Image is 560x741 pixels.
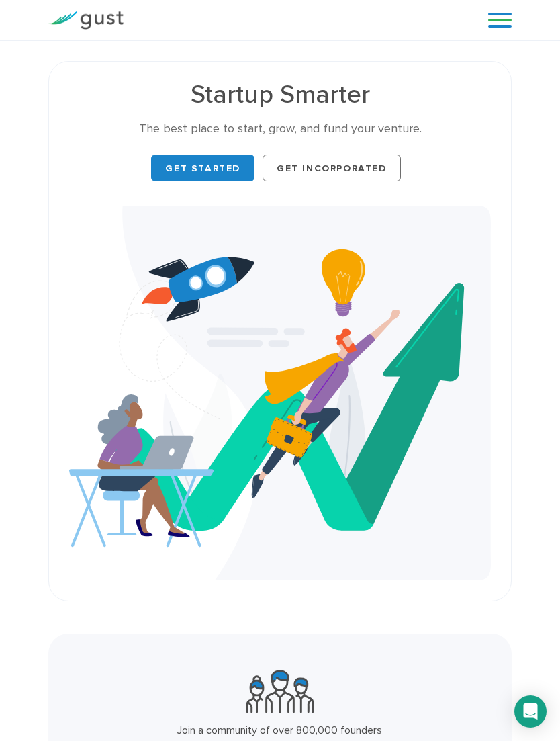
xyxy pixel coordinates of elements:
[263,155,401,181] a: Get Incorporated
[514,695,547,728] div: Open Intercom Messenger
[246,667,314,716] img: Community Founders
[69,121,491,137] div: The best place to start, grow, and fund your venture.
[69,82,491,107] h1: Startup Smarter
[69,206,491,580] img: Startup Smarter Hero
[109,722,451,739] div: Join a community of over 800,000 founders
[48,11,124,30] img: Gust Logo
[151,155,254,181] a: Get Started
